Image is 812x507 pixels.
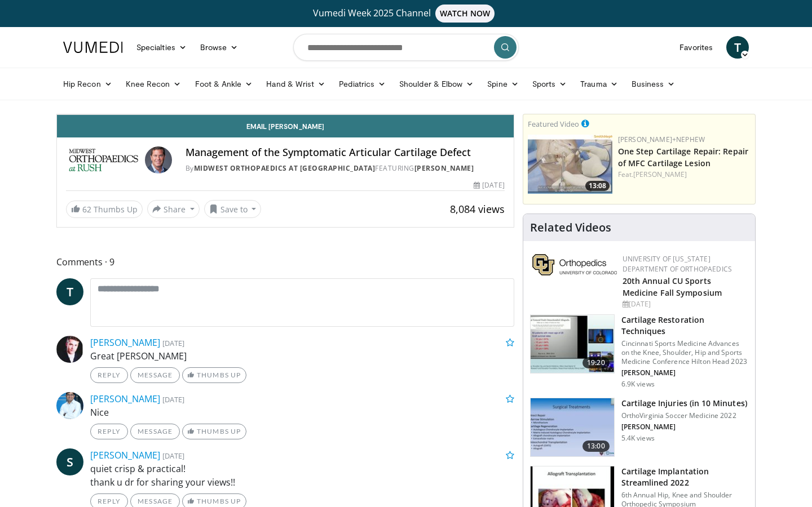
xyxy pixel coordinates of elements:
[182,367,246,383] a: Thumbs Up
[204,200,262,218] button: Save to
[530,221,611,234] h4: Related Videos
[528,135,612,194] a: 13:08
[623,299,746,309] div: [DATE]
[582,357,610,368] span: 19:20
[621,339,748,366] p: Cincinnati Sports Medicine Advances on the Knee, Shoulder, Hip and Sports Medicine Conference Hil...
[63,42,123,53] img: VuMedi Logo
[673,36,720,59] a: Favorites
[414,163,474,173] a: [PERSON_NAME]
[194,163,376,173] a: Midwest Orthopaedics at [GEOGRAPHIC_DATA]
[145,146,172,174] img: Avatar
[56,392,83,419] img: Avatar
[56,255,514,269] span: Comments 9
[332,73,392,95] a: Pediatrics
[56,73,119,95] a: Hip Recon
[90,449,160,461] a: [PERSON_NAME]
[90,406,514,419] p: Nice
[82,204,91,215] span: 62
[528,119,579,129] small: Featured Video
[130,424,180,439] a: Message
[526,73,574,95] a: Sports
[193,36,245,59] a: Browse
[56,448,83,475] a: S
[618,170,751,180] div: Feat.
[259,73,332,95] a: Hand & Wrist
[130,367,180,383] a: Message
[56,278,83,305] a: T
[621,398,747,409] h3: Cartilage Injuries (in 10 Minutes)
[162,451,184,461] small: [DATE]
[162,394,184,404] small: [DATE]
[621,422,747,432] p: [PERSON_NAME]
[186,163,505,174] div: By FEATURING
[474,180,504,190] div: [DATE]
[480,73,525,95] a: Spine
[90,367,128,383] a: Reply
[530,398,748,457] a: 13:00 Cartilage Injuries (in 10 Minutes) OrthoVirginia Soccer Medicine 2022 [PERSON_NAME] 5.4K views
[623,254,732,274] a: University of [US_STATE] Department of Orthopaedics
[582,441,610,452] span: 13:00
[130,36,193,59] a: Specialties
[182,424,246,439] a: Thumbs Up
[90,336,160,349] a: [PERSON_NAME]
[57,115,514,137] a: Email [PERSON_NAME]
[90,462,514,489] p: quiet crisp & practical! thank u dr for sharing your views!!
[90,393,160,405] a: [PERSON_NAME]
[186,146,505,159] h4: Management of the Symptomatic Articular Cartilage Defect
[392,73,480,95] a: Shoulder & Elbow
[621,368,748,377] p: [PERSON_NAME]
[585,181,610,191] span: 13:08
[65,5,747,23] a: Vumedi Week 2025 ChannelWATCH NOW
[618,146,748,168] a: One Step Cartilage Repair: Repair of MFC Cartilage Lesion
[633,170,687,179] a: [PERSON_NAME]
[625,73,682,95] a: Business
[623,275,722,298] a: 20th Annual CU Sports Medicine Fall Symposium
[188,73,260,95] a: Foot & Ankle
[435,5,495,23] span: WATCH NOW
[621,314,748,337] h3: Cartilage Restoration Techniques
[147,200,200,218] button: Share
[621,411,747,420] p: OrthoVirginia Soccer Medicine 2022
[66,201,143,218] a: 62 Thumbs Up
[532,254,617,275] img: 355603a8-37da-49b6-856f-e00d7e9307d3.png.150x105_q85_autocrop_double_scale_upscale_version-0.2.png
[621,466,748,488] h3: Cartilage Implantation Streamlined 2022
[66,146,140,174] img: Midwest Orthopaedics at Rush
[528,135,612,194] img: 304fd00c-f6f9-4ade-ab23-6f82ed6288c9.150x105_q85_crop-smart_upscale.jpg
[293,34,519,61] input: Search topics, interventions
[530,314,748,389] a: 19:20 Cartilage Restoration Techniques Cincinnati Sports Medicine Advances on the Knee, Shoulder,...
[621,434,655,443] p: 5.4K views
[162,338,184,348] small: [DATE]
[531,315,614,373] img: cf2c9079-b8e5-47cc-b370-c48eeef764bd.150x105_q85_crop-smart_upscale.jpg
[531,398,614,457] img: c2994a0c-8c75-4a5c-9461-9473bb1cb68f.150x105_q85_crop-smart_upscale.jpg
[119,73,188,95] a: Knee Recon
[618,135,705,144] a: [PERSON_NAME]+Nephew
[621,380,655,389] p: 6.9K views
[726,36,749,59] a: T
[90,424,128,439] a: Reply
[56,336,83,363] img: Avatar
[90,349,514,363] p: Great [PERSON_NAME]
[450,202,505,216] span: 8,084 views
[573,73,625,95] a: Trauma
